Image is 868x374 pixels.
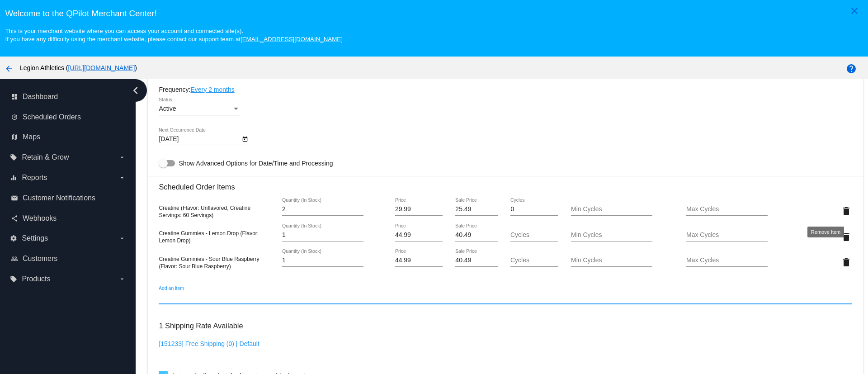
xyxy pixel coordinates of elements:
a: map Maps [11,130,126,144]
input: Min Cycles [571,206,652,213]
input: Min Cycles [571,232,652,239]
i: people_outline [11,255,18,262]
a: email Customer Notifications [11,191,126,205]
input: Quantity (In Stock) [282,206,363,213]
i: arrow_drop_down [118,174,126,181]
mat-icon: arrow_back [4,63,14,74]
span: Dashboard [23,93,58,101]
i: arrow_drop_down [118,235,126,242]
span: Creatine (Flavor: Unflavored, Creatine Servings: 60 Servings) [159,205,250,218]
i: arrow_drop_down [118,275,126,283]
input: Sale Price [455,206,497,213]
span: Reports [22,174,47,182]
input: Quantity (In Stock) [282,257,363,264]
mat-icon: delete [841,232,852,242]
span: Scheduled Orders [23,113,81,121]
input: Min Cycles [571,257,652,264]
input: Max Cycles [686,257,768,264]
mat-icon: delete [841,257,852,268]
i: share [11,215,18,222]
mat-select: Status [159,105,240,113]
input: Price [395,206,443,213]
span: Customers [23,255,57,263]
i: local_offer [10,275,17,283]
mat-icon: delete [841,206,852,217]
input: Cycles [510,232,558,239]
span: Maps [23,133,40,141]
i: settings [10,235,17,242]
i: map [11,133,18,141]
input: Sale Price [455,257,497,264]
mat-icon: close [849,5,860,16]
a: update Scheduled Orders [11,110,126,124]
i: dashboard [11,93,18,100]
input: Add an item [159,294,852,301]
h3: Scheduled Order Items [159,176,852,191]
i: update [11,114,18,121]
span: Creatine Gummies - Lemon Drop (Flavor: Lemon Drop) [159,230,259,244]
div: Frequency: [159,86,852,93]
input: Next Occurrence Date [159,136,240,143]
a: [URL][DOMAIN_NAME] [68,64,135,71]
span: Creatine Gummies - Sour Blue Raspberry (Flavor: Sour Blue Raspberry) [159,256,259,270]
a: [151233] Free Shipping (0) | Default [159,340,259,347]
span: Retain & Grow [22,153,69,161]
span: Show Advanced Options for Date/Time and Processing [179,159,333,168]
i: local_offer [10,154,17,161]
input: Max Cycles [686,232,768,239]
small: This is your merchant website where you can access your account and connected site(s). If you hav... [5,28,342,43]
button: Open calendar [240,134,250,143]
input: Price [395,257,443,264]
input: Cycles [510,206,558,213]
a: share Webhooks [11,211,126,226]
span: Legion Athletics ( ) [20,64,137,71]
a: [EMAIL_ADDRESS][DOMAIN_NAME] [241,36,343,43]
i: arrow_drop_down [118,154,126,161]
i: chevron_left [128,83,143,98]
span: Active [159,105,176,112]
h3: 1 Shipping Rate Available [159,316,243,336]
span: Customer Notifications [23,194,95,202]
h3: Welcome to the QPilot Merchant Center! [5,9,863,19]
span: Products [22,275,50,283]
span: Settings [22,234,48,242]
a: people_outline Customers [11,251,126,266]
i: email [11,194,18,202]
input: Quantity (In Stock) [282,232,363,239]
input: Max Cycles [686,206,768,213]
a: dashboard Dashboard [11,90,126,104]
span: Webhooks [23,214,57,223]
input: Price [395,232,443,239]
a: Every 2 months [190,86,234,93]
i: equalizer [10,174,17,181]
input: Cycles [510,257,558,264]
input: Sale Price [455,232,497,239]
mat-icon: help [846,63,857,74]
